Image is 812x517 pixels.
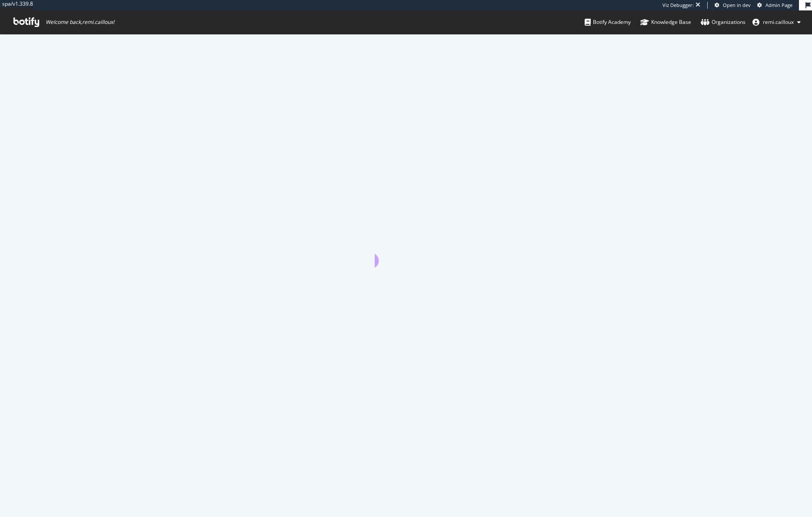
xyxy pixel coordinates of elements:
[701,18,745,27] div: Organizations
[585,10,631,34] a: Botify Academy
[765,2,792,8] span: Admin Page
[640,18,691,27] div: Knowledge Base
[723,2,751,8] span: Open in dev
[715,2,751,9] a: Open in dev
[763,18,794,26] span: remi.cailloux
[585,18,631,27] div: Botify Academy
[46,19,114,26] span: Welcome back, remi.cailloux !
[745,15,808,29] button: remi.cailloux
[662,2,694,9] div: Viz Debugger:
[640,10,691,34] a: Knowledge Base
[701,10,745,34] a: Organizations
[757,2,792,9] a: Admin Page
